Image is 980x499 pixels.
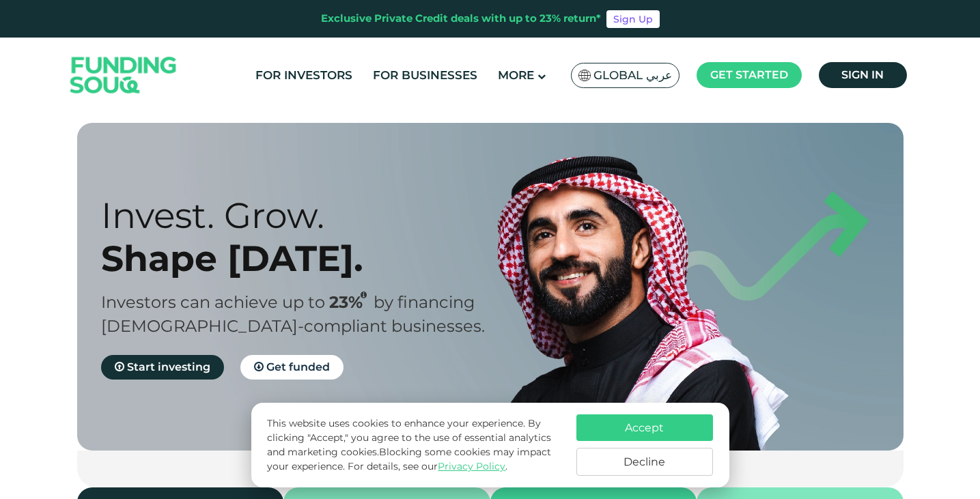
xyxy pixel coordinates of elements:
[266,360,330,373] span: Get funded
[101,194,514,237] div: Invest. Grow.
[578,70,591,81] img: SA Flag
[348,460,507,472] span: For details, see our .
[361,291,367,299] i: 23% IRR (expected) ~ 15% Net yield (expected)
[841,68,884,81] span: Sign in
[101,292,325,312] span: Investors can achieve up to
[240,355,344,380] a: Get funded
[101,355,224,380] a: Start investing
[267,446,551,472] span: Blocking some cookies may impact your experience.
[606,10,660,28] a: Sign Up
[593,68,672,83] span: Global عربي
[576,448,713,476] button: Decline
[321,11,601,27] div: Exclusive Private Credit deals with up to 23% return*
[498,68,534,82] span: More
[819,62,907,88] a: Sign in
[369,64,481,87] a: For Businesses
[267,416,562,474] p: This website uses cookies to enhance your experience. By clicking "Accept," you agree to the use ...
[329,292,374,312] span: 23%
[710,68,788,81] span: Get started
[57,41,191,110] img: Logo
[438,460,505,472] a: Privacy Policy
[576,414,713,441] button: Accept
[101,237,514,280] div: Shape [DATE].
[127,360,210,373] span: Start investing
[252,64,356,87] a: For Investors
